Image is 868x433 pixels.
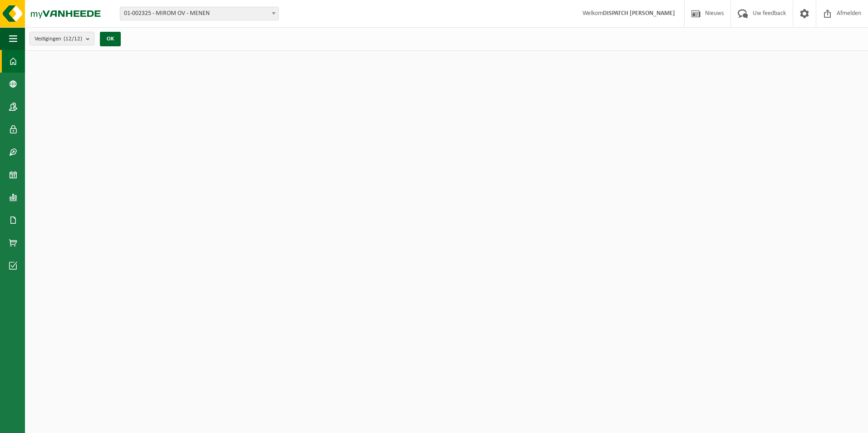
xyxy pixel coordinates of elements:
[35,32,82,46] span: Vestigingen
[100,32,121,46] button: OK
[64,36,82,42] count: (12/12)
[30,32,94,45] button: Vestigingen(12/12)
[603,10,675,17] strong: DISPATCH [PERSON_NAME]
[120,7,279,20] span: 01-002325 - MIROM OV - MENEN
[120,7,278,20] span: 01-002325 - MIROM OV - MENEN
